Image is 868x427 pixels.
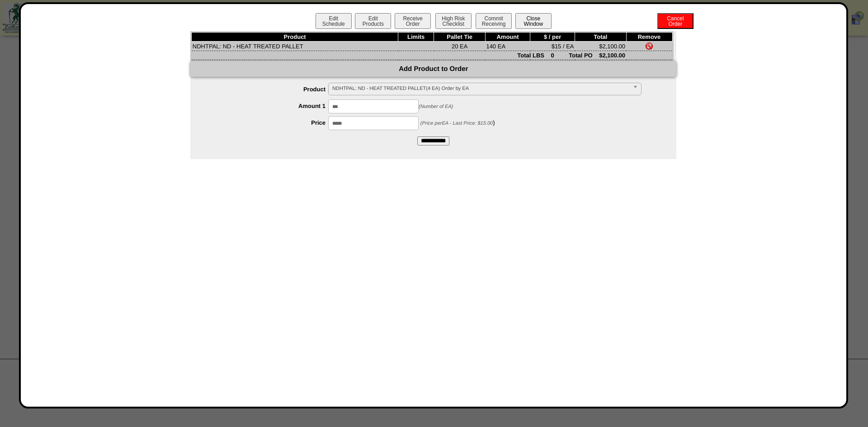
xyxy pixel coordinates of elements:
span: 140 EA [486,43,505,50]
button: CloseWindow [515,13,552,29]
img: Remove Item [646,42,653,50]
div: Add Product to Order [190,61,676,77]
td: Total LBS 0 Total PO $2,100.00 [192,51,626,60]
th: Amount [485,33,530,42]
th: Total [575,33,626,42]
label: Price [208,119,328,126]
span: (Number of EA) [419,104,453,109]
span: (Price per [420,121,493,126]
span: - Last Price: $15.00 [450,121,493,126]
button: CancelOrder [657,13,693,29]
label: Amount 1 [208,103,328,109]
a: CloseWindow [514,20,552,27]
span: EA [442,121,448,126]
td: $2,100.00 [575,42,626,51]
button: EditProducts [355,13,391,29]
div: ) [208,116,676,130]
button: EditSchedule [316,13,352,29]
span: 20 EA [452,43,467,50]
span: NDHTPAL: ND - HEAT TREATED PALLET(4 EA) Order by EA [332,83,629,94]
td: NDHTPAL: ND - HEAT TREATED PALLET [192,42,398,51]
td: $15 / EA [530,42,575,51]
button: ReceiveOrder [395,13,431,29]
label: Product [208,86,328,93]
button: CommitReceiving [476,13,512,29]
a: High RiskChecklist [434,21,474,27]
th: Product [192,33,398,42]
th: Limits [398,33,434,42]
th: $ / per [530,33,575,42]
th: Remove [626,33,672,42]
th: Pallet Tie [434,33,485,42]
button: High RiskChecklist [435,13,472,29]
